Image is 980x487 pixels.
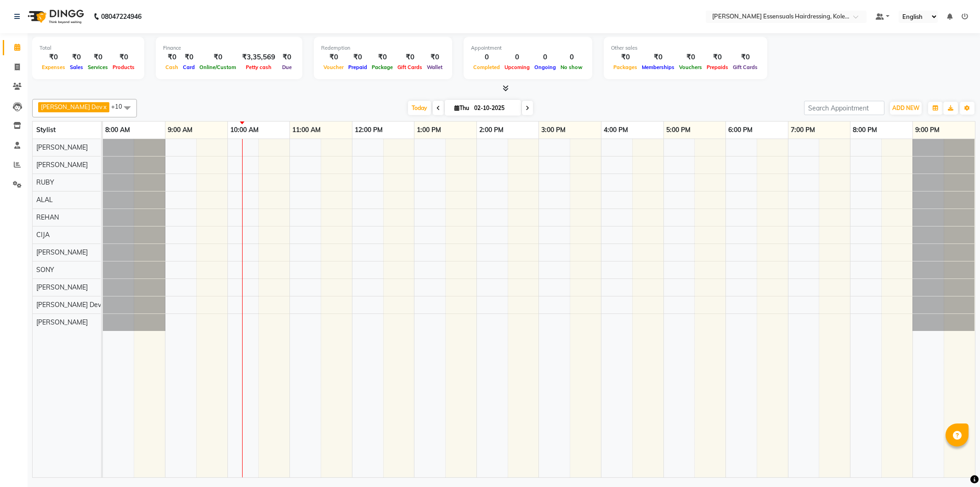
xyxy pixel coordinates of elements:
span: Vouchers [677,64,704,70]
a: 3:00 PM [539,123,568,137]
span: Package [369,64,395,70]
span: Card [181,64,197,70]
span: Services [85,64,110,70]
span: ADD NEW [892,104,919,111]
span: Sales [68,64,85,70]
div: ₹0 [704,52,731,63]
div: Total [40,44,137,52]
input: 2025-10-02 [471,101,517,115]
span: RUBY [36,178,54,186]
span: [PERSON_NAME] Dev [36,301,101,309]
div: ₹0 [68,52,85,63]
span: [PERSON_NAME] [36,143,88,151]
button: ADD NEW [890,102,922,115]
b: 08047224946 [101,4,142,29]
span: Upcoming [502,64,532,70]
span: Thu [452,104,471,111]
span: CIJA [36,231,50,239]
div: ₹0 [369,52,395,63]
a: 5:00 PM [664,123,693,137]
span: [PERSON_NAME] [36,283,88,291]
div: ₹0 [279,52,295,63]
span: Prepaid [346,64,369,70]
span: Wallet [425,64,445,70]
div: ₹0 [677,52,704,63]
span: Packages [611,64,640,70]
div: ₹0 [181,52,197,63]
span: [PERSON_NAME] [36,248,88,256]
div: Finance [163,44,295,52]
a: 10:00 AM [228,123,261,137]
span: Today [408,101,431,115]
div: ₹0 [640,52,677,63]
div: Other sales [611,44,760,52]
div: ₹0 [346,52,369,63]
span: ALAL [36,196,53,204]
div: ₹0 [197,52,238,63]
span: Due [280,64,294,70]
div: Redemption [321,44,445,52]
span: SONY [36,266,54,274]
a: 4:00 PM [601,123,630,137]
div: 0 [558,52,585,63]
span: Cash [163,64,181,70]
div: ₹0 [321,52,346,63]
a: 11:00 AM [290,123,323,137]
a: 6:00 PM [726,123,755,137]
span: Gift Cards [395,64,425,70]
img: logo [23,4,86,29]
a: 7:00 PM [788,123,817,137]
span: Gift Cards [731,64,760,70]
span: Petty cash [244,64,274,70]
a: 1:00 PM [414,123,443,137]
span: Online/Custom [197,64,238,70]
div: 0 [471,52,502,63]
span: Voucher [321,64,346,70]
span: [PERSON_NAME] Dev [41,103,102,110]
a: x [102,103,107,110]
div: ₹0 [40,52,68,63]
span: Completed [471,64,502,70]
div: 0 [532,52,558,63]
span: [PERSON_NAME] [36,161,88,169]
a: 9:00 PM [913,123,942,137]
input: Search Appointment [804,101,884,115]
div: ₹0 [611,52,640,63]
span: REHAN [36,213,59,221]
span: Memberships [640,64,677,70]
div: Appointment [471,44,585,52]
span: [PERSON_NAME] [36,318,88,326]
span: Ongoing [532,64,558,70]
a: 2:00 PM [477,123,506,137]
a: 8:00 PM [850,123,879,137]
div: ₹3,35,569 [238,52,279,63]
div: ₹0 [110,52,137,63]
div: 0 [502,52,532,63]
span: Prepaids [704,64,731,70]
div: ₹0 [425,52,445,63]
div: ₹0 [395,52,425,63]
div: ₹0 [731,52,760,63]
span: No show [558,64,585,70]
div: ₹0 [85,52,110,63]
span: +10 [111,103,129,110]
div: ₹0 [163,52,181,63]
a: 12:00 PM [352,123,385,137]
span: Products [110,64,137,70]
a: 8:00 AM [103,123,132,137]
span: Expenses [40,64,68,70]
span: Stylist [36,126,56,134]
a: 9:00 AM [165,123,195,137]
